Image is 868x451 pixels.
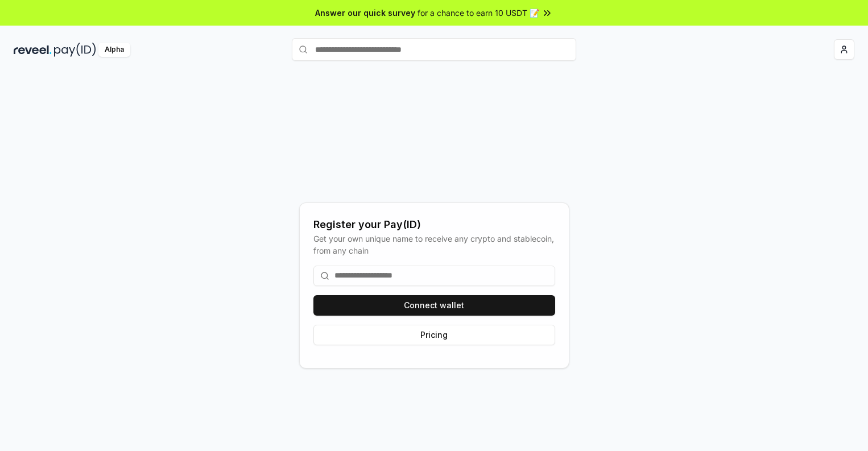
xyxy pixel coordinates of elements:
img: reveel_dark [14,43,52,57]
img: pay_id [54,43,96,57]
div: Get your own unique name to receive any crypto and stablecoin, from any chain [313,233,555,256]
button: Pricing [313,325,555,345]
span: for a chance to earn 10 USDT 📝 [418,7,539,19]
div: Register your Pay(ID) [313,217,555,233]
button: Connect wallet [313,295,555,316]
div: Alpha [98,43,130,57]
span: Answer our quick survey [315,7,415,19]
